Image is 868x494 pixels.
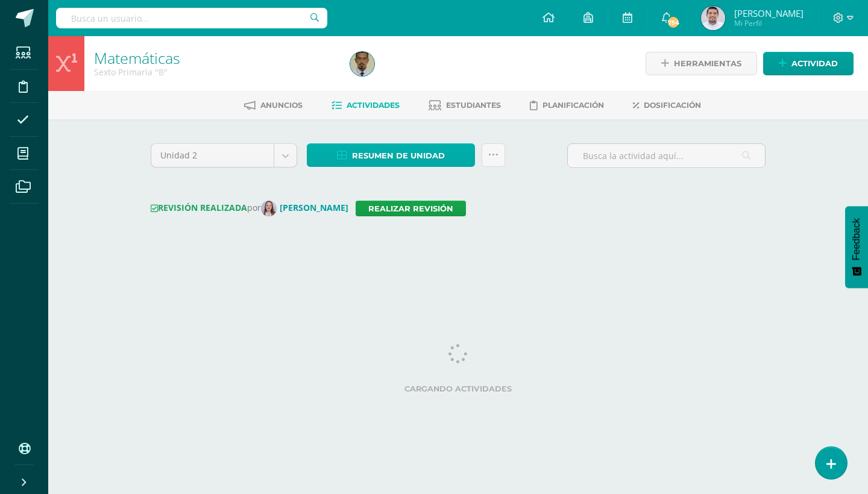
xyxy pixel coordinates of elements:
span: 754 [667,16,680,29]
a: Unidad 2 [151,144,297,167]
a: [PERSON_NAME] [261,202,356,213]
input: Busca la actividad aquí... [568,144,765,167]
a: Matemáticas [94,48,180,68]
strong: REVISIÓN REALIZADA [151,202,247,213]
span: Anuncios [260,101,303,110]
strong: [PERSON_NAME] [280,202,348,213]
a: Dosificación [633,96,701,115]
a: Planificación [530,96,604,115]
span: Resumen de unidad [352,145,445,167]
span: Actividades [347,101,400,110]
span: Dosificación [644,101,701,110]
img: 7928e51c5877b3bca6101dd3372c758c.png [350,52,374,76]
a: Actividades [332,96,400,115]
a: Realizar revisión [356,201,466,216]
div: Sexto Primaria 'B' [94,66,336,78]
span: Planificación [542,101,604,110]
input: Busca un usuario... [56,8,327,28]
a: Actividad [763,52,854,75]
span: Actividad [791,52,838,75]
img: 128a2339fae2614ebf483c496f84f6fa.png [701,6,725,30]
span: Estudiantes [446,101,501,110]
a: Herramientas [646,52,757,75]
div: por [151,201,766,216]
span: Mi Perfil [734,18,804,28]
img: ef095578ac842efffeb56a32a92e5543.png [261,201,277,216]
button: Feedback - Mostrar encuesta [845,206,868,288]
label: Cargando actividades [151,384,766,393]
span: [PERSON_NAME] [734,7,804,19]
span: Feedback [851,218,862,260]
h1: Matemáticas [94,49,336,66]
a: Anuncios [244,96,303,115]
a: Estudiantes [429,96,501,115]
span: Unidad 2 [160,144,265,167]
a: Resumen de unidad [307,143,475,167]
span: Herramientas [674,52,741,75]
